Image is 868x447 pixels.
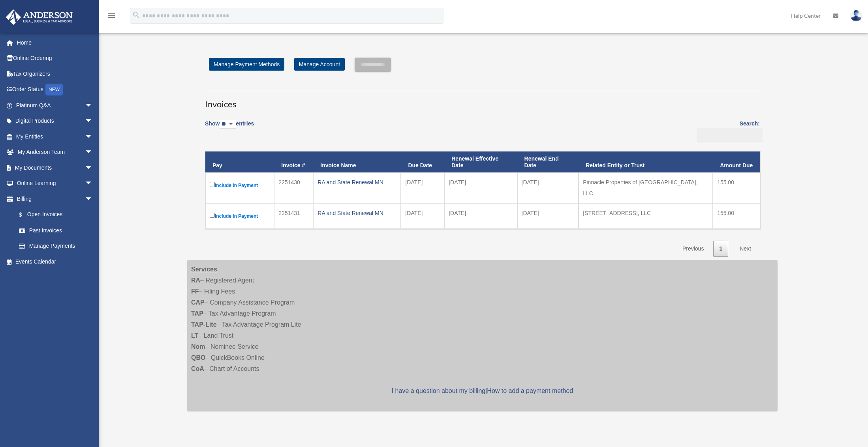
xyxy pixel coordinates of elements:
strong: CoA [191,365,204,372]
th: Renewal End Date: activate to sort column ascending [517,151,579,173]
a: Online Learningarrow_drop_down [6,176,105,191]
span: arrow_drop_down [85,176,101,192]
a: My Entitiesarrow_drop_down [6,129,105,144]
td: [DATE] [444,203,517,229]
strong: Nom [191,343,205,350]
td: 2251431 [274,203,313,229]
span: arrow_drop_down [85,160,101,176]
th: Due Date: activate to sort column ascending [401,151,444,173]
strong: QBO [191,354,205,361]
a: Order StatusNEW [6,82,105,98]
i: menu [107,11,116,21]
a: How to add a payment method [487,387,573,394]
a: 1 [713,241,728,257]
label: Include in Payment [210,211,270,221]
span: arrow_drop_down [85,97,101,114]
span: arrow_drop_down [85,144,101,161]
a: I have a question about my billing [392,387,485,394]
select: Showentries [220,120,236,129]
p: | [191,385,774,397]
label: Show entries [205,119,254,137]
div: – Registered Agent – Filing Fees – Company Assistance Program – Tax Advantage Program – Tax Advan... [187,260,778,411]
td: 155.00 [713,172,760,203]
img: Anderson Advisors Platinum Portal [4,9,75,25]
td: [DATE] [444,172,517,203]
input: Search: [697,128,763,143]
a: Manage Payment Methods [209,58,284,71]
a: $Open Invoices [11,207,97,223]
span: $ [23,210,27,220]
strong: CAP [191,299,205,306]
td: [DATE] [517,203,579,229]
div: NEW [45,84,63,95]
th: Invoice #: activate to sort column ascending [274,151,313,173]
span: arrow_drop_down [85,113,101,129]
i: search [132,11,141,19]
a: Digital Productsarrow_drop_down [6,113,105,129]
strong: TAP-Lite [191,321,217,328]
div: RA and State Renewal MN [318,208,396,219]
a: Billingarrow_drop_down [6,191,101,207]
a: Platinum Q&Aarrow_drop_down [6,97,105,113]
a: menu [107,14,116,21]
td: [DATE] [401,203,444,229]
label: Include in Payment [210,180,270,190]
a: My Documentsarrow_drop_down [6,160,105,176]
a: Manage Account [294,58,345,71]
th: Renewal Effective Date: activate to sort column ascending [444,151,517,173]
td: 2251430 [274,172,313,203]
a: Online Ordering [6,50,105,66]
strong: RA [191,277,200,284]
span: arrow_drop_down [85,191,101,207]
a: Manage Payments [11,238,101,254]
th: Related Entity or Trust: activate to sort column ascending [579,151,713,173]
strong: Services [191,266,217,273]
input: Include in Payment [210,213,215,218]
input: Include in Payment [210,182,215,187]
a: Past Invoices [11,223,101,238]
img: User Pic [850,10,862,21]
td: [STREET_ADDRESS], LLC [579,203,713,229]
label: Search: [694,119,760,143]
a: Home [6,35,105,50]
td: Pinnacle Properties of [GEOGRAPHIC_DATA], LLC [579,172,713,203]
a: Tax Organizers [6,66,105,82]
span: arrow_drop_down [85,129,101,145]
strong: FF [191,288,199,295]
h3: Invoices [205,91,760,110]
th: Pay: activate to sort column descending [205,151,274,173]
strong: TAP [191,310,203,317]
th: Invoice Name: activate to sort column ascending [313,151,401,173]
th: Amount Due: activate to sort column ascending [713,151,760,173]
td: [DATE] [517,172,579,203]
a: Previous [676,241,710,257]
strong: LT [191,332,198,339]
td: 155.00 [713,203,760,229]
a: Next [734,241,757,257]
div: RA and State Renewal MN [318,177,396,188]
td: [DATE] [401,172,444,203]
a: My Anderson Teamarrow_drop_down [6,144,105,160]
a: Events Calendar [6,254,105,269]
